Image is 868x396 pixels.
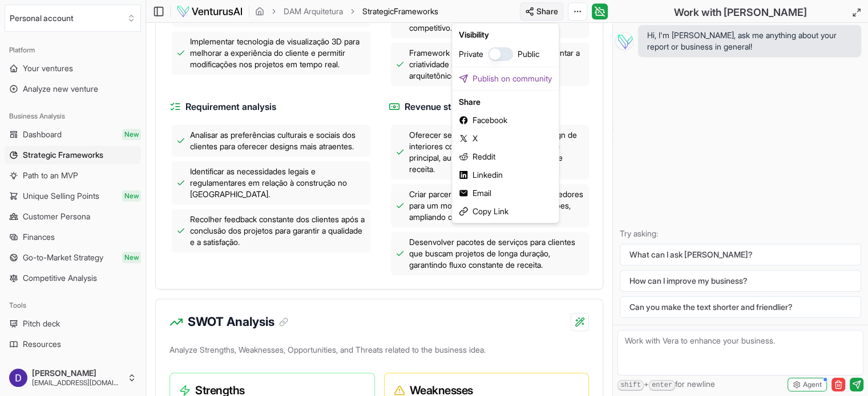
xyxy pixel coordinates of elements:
button: Reddit [454,148,556,166]
div: Share [454,93,556,111]
a: Publish on community [454,70,556,88]
button: Linkedin [454,166,556,184]
button: Facebook [454,111,556,129]
button: X [454,129,556,148]
span: Private [459,48,483,60]
button: Email [454,184,556,202]
span: Public [518,48,539,60]
div: Visibility [454,26,556,44]
div: Copy Link [454,202,556,221]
